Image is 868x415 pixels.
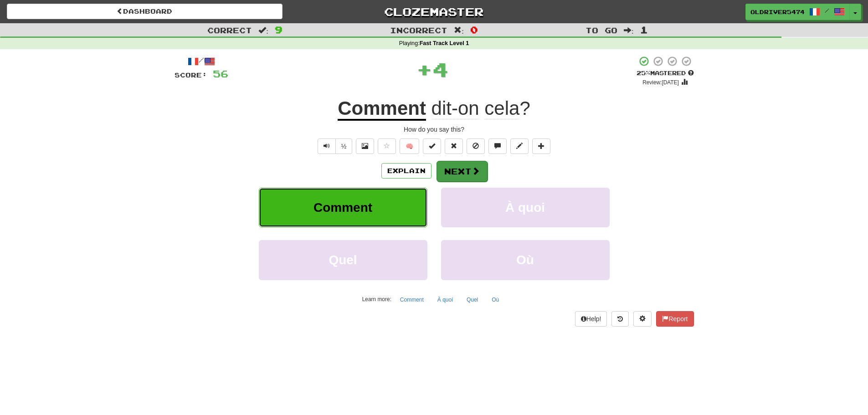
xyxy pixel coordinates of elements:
span: + [416,56,432,83]
span: / [825,7,829,14]
button: Reset to 0% Mastered (alt+r) [445,138,463,154]
span: Quel [329,253,357,267]
span: cela [484,97,519,119]
div: Mastered [637,69,694,77]
div: / [175,56,228,67]
button: Ignore sentence (alt+i) [467,138,485,154]
button: Report [656,311,693,327]
small: Review: [DATE] [642,79,679,86]
button: Comment [395,293,429,307]
span: ? [426,97,530,119]
button: Comment [259,188,427,227]
a: OldRiver5474 / [745,4,850,20]
button: Edit sentence (alt+d) [510,138,529,154]
a: Clozemaster [296,4,572,20]
span: Où [516,253,534,267]
span: Correct [207,26,252,35]
button: Quel [259,240,427,280]
button: Help! [575,311,607,327]
button: Round history (alt+y) [611,311,629,327]
div: Text-to-speech controls [316,138,353,154]
button: Show image (alt+x) [356,138,374,154]
button: À quoi [441,188,610,227]
button: Set this sentence to 100% Mastered (alt+m) [423,138,441,154]
span: OldRiver5474 [750,8,805,16]
button: Où [441,240,610,280]
button: À quoi [432,293,458,307]
button: Play sentence audio (ctl+space) [318,138,336,154]
button: 🧠 [400,138,419,154]
span: To go [586,26,617,35]
button: ½ [335,138,353,154]
u: Comment [338,97,426,121]
span: 25 % [637,69,650,77]
button: Explain [381,163,431,179]
a: Dashboard [7,4,282,19]
strong: Fast Track Level 1 [420,40,469,46]
span: 1 [640,24,648,35]
button: Discuss sentence (alt+u) [488,138,507,154]
span: dit-on [431,97,479,119]
span: Comment [313,200,372,215]
span: : [258,26,268,34]
button: Favorite sentence (alt+f) [378,138,396,154]
span: Score: [175,71,207,79]
button: Où [487,293,504,307]
span: : [454,26,464,34]
button: Quel [462,293,483,307]
span: 4 [432,58,448,81]
span: À quoi [505,200,545,215]
div: How do you say this? [175,125,694,134]
span: Incorrect [390,26,447,35]
span: 9 [275,24,282,35]
span: : [624,26,634,34]
span: 0 [470,24,478,35]
span: 56 [213,68,228,79]
button: Add to collection (alt+a) [532,138,550,154]
small: Learn more: [362,296,391,302]
button: Next [437,161,488,182]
